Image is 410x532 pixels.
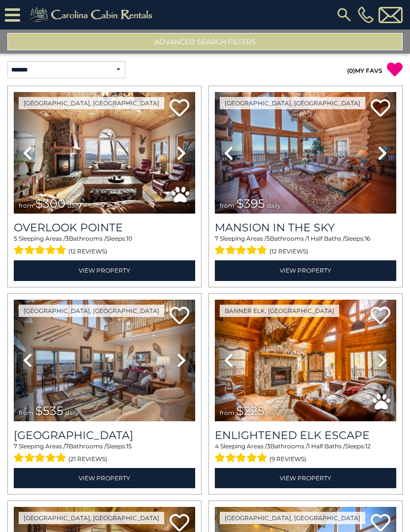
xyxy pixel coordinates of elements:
div: Sleeping Areas / Bathrooms / Sleeps: [14,442,195,466]
span: 0 [349,67,353,74]
span: 7 [215,235,218,242]
a: [GEOGRAPHIC_DATA], [GEOGRAPHIC_DATA] [220,97,365,109]
div: Sleeping Areas / Bathrooms / Sleeps: [215,442,396,466]
a: Overlook Pointe [14,221,195,234]
a: [GEOGRAPHIC_DATA] [14,429,195,442]
span: daily [67,202,81,209]
span: 4 [215,442,219,450]
a: Enlightened Elk Escape [215,429,396,442]
span: from [220,409,234,416]
span: (21 reviews) [68,453,107,466]
span: from [19,409,33,416]
a: Add to favorites [170,306,189,327]
span: (12 reviews) [269,245,308,258]
span: daily [65,409,79,416]
img: search-regular.svg [335,6,353,24]
a: Add to favorites [371,98,390,119]
img: thumbnail_163477009.jpeg [14,92,195,214]
a: View Property [215,468,396,488]
a: Banner Elk, [GEOGRAPHIC_DATA] [220,305,339,317]
span: daily [266,409,280,416]
a: [GEOGRAPHIC_DATA], [GEOGRAPHIC_DATA] [19,512,164,524]
span: 16 [365,235,370,242]
img: thumbnail_164433091.jpeg [215,300,396,421]
span: 15 [126,442,132,450]
a: (0)MY FAVS [347,67,382,74]
span: 12 [365,442,371,450]
span: (12 reviews) [68,245,107,258]
span: 1 Half Baths / [308,442,345,450]
span: 1 Half Baths / [307,235,345,242]
span: $535 [35,404,63,418]
span: (9 reviews) [269,453,306,466]
span: 7 [14,442,17,450]
img: Khaki-logo.png [25,5,161,25]
span: 3 [65,235,69,242]
span: from [220,202,234,209]
span: 7 [65,442,69,450]
a: [GEOGRAPHIC_DATA], [GEOGRAPHIC_DATA] [19,97,164,109]
a: View Property [14,468,195,488]
span: daily [267,202,281,209]
h3: Southern Star Lodge [14,429,195,442]
span: ( ) [347,67,355,74]
span: 10 [126,235,132,242]
a: [GEOGRAPHIC_DATA], [GEOGRAPHIC_DATA] [220,512,365,524]
img: thumbnail_163268257.jpeg [14,300,195,421]
div: Sleeping Areas / Bathrooms / Sleeps: [14,234,195,258]
span: $300 [35,196,65,211]
a: Add to favorites [371,306,390,327]
span: from [19,202,33,209]
span: $395 [236,196,265,211]
img: thumbnail_163263808.jpeg [215,92,396,214]
a: View Property [215,260,396,281]
span: 3 [267,442,270,450]
a: Add to favorites [170,98,189,119]
div: Sleeping Areas / Bathrooms / Sleeps: [215,234,396,258]
span: 5 [14,235,17,242]
button: Advanced Search Filters [7,33,403,50]
span: $225 [236,404,264,418]
span: 5 [266,235,270,242]
a: [GEOGRAPHIC_DATA], [GEOGRAPHIC_DATA] [19,305,164,317]
a: Mansion In The Sky [215,221,396,234]
a: [PHONE_NUMBER] [355,6,376,23]
a: View Property [14,260,195,281]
